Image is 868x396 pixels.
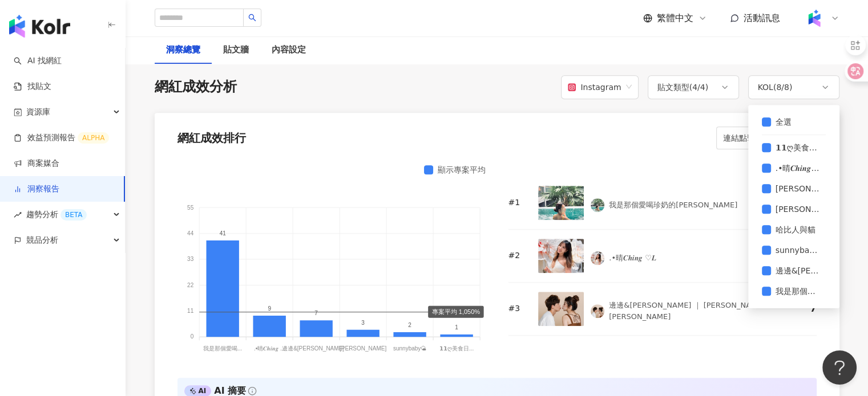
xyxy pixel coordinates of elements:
div: # 2 [508,250,530,262]
div: # 1 [508,197,530,209]
tspan: 11 [187,308,194,314]
img: post-image [538,186,584,220]
span: 繁體中文 [657,12,693,25]
span: 哈比人與貓 [771,223,820,236]
tspan: 55 [187,204,194,210]
tspan: 𝟭𝟭ღ美食日... [439,345,473,352]
tspan: [PERSON_NAME] [339,345,386,352]
a: searchAI 找網紅 [14,55,62,67]
div: 網紅成效排行 [177,130,246,146]
div: 貼文牆 [223,43,249,57]
a: 洞察報告 [14,183,59,195]
span: 趨勢分析 [26,202,87,227]
span: 連結點擊數 [723,127,778,149]
div: Instagram [568,76,621,98]
span: 𝟭𝟭ღ美食日記૮ . ̫ . ა｜雙北 ⋄ 土城 ⋄ 全台 [771,141,826,154]
tspan: 44 [187,230,194,236]
div: 連結點擊數 [508,163,817,177]
div: 貼文類型 ( 4 / 4 ) [657,80,709,94]
span: 資源庫 [26,99,50,125]
iframe: Help Scout Beacon - Open [822,350,857,385]
div: 我是那個愛喝珍奶的[PERSON_NAME] [609,199,737,211]
span: search [248,14,256,22]
div: 內容設定 [272,43,306,57]
div: 7 [801,303,816,315]
span: .•晴𝑪𝒉𝒊𝒏𝒈 ♡𝑳 [771,162,826,174]
div: KOL ( 8 / 8 ) [758,80,793,94]
span: 邊邊&[PERSON_NAME] ｜ [PERSON_NAME], [PERSON_NAME] [771,264,826,277]
div: 顯示專案平均 [438,163,486,177]
img: KOL Avatar [591,251,604,265]
div: # 3 [508,303,530,315]
span: rise [14,211,22,219]
span: [PERSON_NAME]吃貨日記 [771,182,826,195]
div: BETA [60,209,87,221]
span: [PERSON_NAME] [771,203,826,215]
a: 找貼文 [14,81,51,92]
div: .•晴𝑪𝒉𝒊𝒏𝒈 ♡𝑳 [609,252,656,264]
div: 網紅成效分析 [155,77,237,97]
tspan: 邊邊&[PERSON_NAME] ... [282,345,350,352]
tspan: 33 [187,256,194,262]
tspan: 0 [190,333,193,340]
img: Kolr%20app%20icon%20%281%29.png [804,7,825,29]
img: logo [9,15,70,38]
span: sunnybaby🌤 [771,244,826,256]
tspan: 我是那個愛喝... [203,345,241,352]
img: KOL Avatar [591,198,604,212]
a: 效益預測報告ALPHA [14,132,109,144]
img: KOL Avatar [591,304,604,318]
a: 商案媒合 [14,158,59,169]
span: 競品分析 [26,227,58,253]
tspan: 22 [187,282,194,288]
span: 活動訊息 [744,13,780,23]
tspan: .•晴𝑪𝒉𝒊𝒏𝒈 ... [253,345,284,352]
span: 全選 [771,116,796,128]
tspan: sunnybaby🌤 [393,345,426,352]
img: post-image [538,239,584,273]
div: 邊邊&[PERSON_NAME] ｜ [PERSON_NAME], [PERSON_NAME] [609,300,792,322]
img: post-image [538,292,584,326]
div: 洞察總覽 [166,43,200,57]
span: 我是那個愛喝珍奶的[PERSON_NAME] [771,285,826,297]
